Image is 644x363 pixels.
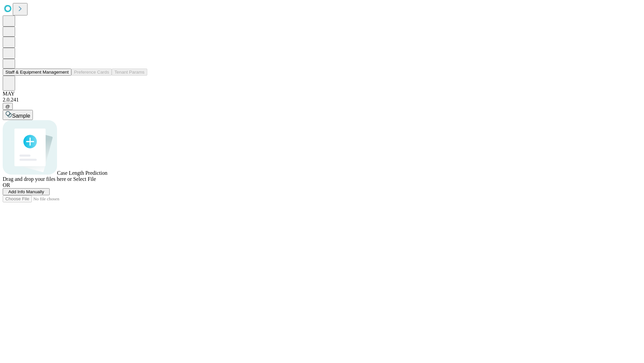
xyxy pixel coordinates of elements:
span: OR [3,182,10,188]
button: Add Info Manually [3,188,50,195]
div: 2.0.241 [3,97,641,103]
button: @ [3,103,13,110]
span: Add Info Manually [8,189,44,194]
div: MAY [3,91,641,97]
button: Tenant Params [112,69,147,76]
button: Staff & Equipment Management [3,69,71,76]
span: Drag and drop your files here or [3,176,72,182]
button: Sample [3,110,33,120]
span: @ [5,104,10,109]
span: Sample [12,113,30,119]
span: Case Length Prediction [57,170,107,176]
button: Preference Cards [71,69,112,76]
span: Select File [73,176,96,182]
